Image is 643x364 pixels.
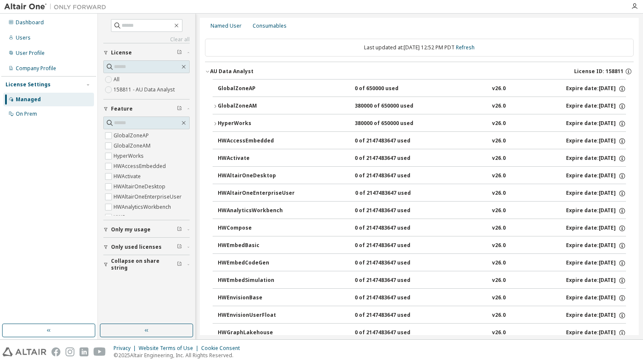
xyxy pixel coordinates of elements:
[211,23,242,29] div: Named User
[114,202,173,212] label: HWAnalyticsWorkbench
[566,137,626,145] div: Expire date: [DATE]
[51,347,60,356] img: facebook.svg
[218,167,626,185] button: HWAltairOneDesktop0 of 2147483647 usedv26.0Expire date:[DATE]
[566,312,626,319] div: Expire date: [DATE]
[355,172,431,180] div: 0 of 2147483647 used
[205,39,634,57] div: Last updated at: [DATE] 12:52 PM PDT
[218,236,626,255] button: HWEmbedBasic0 of 2147483647 usedv26.0Expire date:[DATE]
[201,345,245,352] div: Cookie Consent
[218,172,294,180] div: HWAltairOneDesktop
[218,242,294,250] div: HWEmbedBasic
[566,242,626,250] div: Expire date: [DATE]
[218,277,294,284] div: HWEmbedSimulation
[16,50,45,57] div: User Profile
[355,294,431,302] div: 0 of 2147483647 used
[218,120,294,128] div: HyperWorks
[3,347,46,356] img: altair_logo.svg
[114,171,142,182] label: HWActivate
[218,312,294,319] div: HWEnvisionUserFloat
[218,254,626,273] button: HWEmbedCodeGen0 of 2147483647 usedv26.0Expire date:[DATE]
[139,345,201,352] div: Website Terms of Use
[456,44,475,51] a: Refresh
[16,96,41,103] div: Managed
[103,238,190,256] button: Only used licenses
[218,329,294,337] div: HWGraphLakehouse
[114,151,145,161] label: HyperWorks
[114,85,176,95] label: 158811 - AU Data Analyst
[355,120,431,128] div: 380000 of 650000 used
[492,312,506,319] div: v26.0
[492,259,506,267] div: v26.0
[103,220,190,239] button: Only my usage
[114,212,148,222] label: HWCompose
[355,242,431,250] div: 0 of 2147483647 used
[177,261,182,268] span: Clear filter
[4,3,111,11] img: Altair One
[566,277,626,284] div: Expire date: [DATE]
[492,155,506,162] div: v26.0
[111,258,177,271] span: Collapse on share string
[218,80,626,98] button: GlobalZoneAP0 of 650000 usedv26.0Expire date:[DATE]
[218,155,294,162] div: HWActivate
[205,62,634,81] button: AU Data AnalystLicense ID: 158811
[218,294,294,302] div: HWEnvisionBase
[114,141,152,151] label: GlobalZoneAM
[492,172,506,180] div: v26.0
[355,312,431,319] div: 0 of 2147483647 used
[16,111,37,117] div: On Prem
[94,347,106,356] img: youtube.svg
[566,120,626,128] div: Expire date: [DATE]
[218,225,294,232] div: HWCompose
[355,259,431,267] div: 0 of 2147483647 used
[566,225,626,232] div: Expire date: [DATE]
[492,190,506,197] div: v26.0
[103,255,190,274] button: Collapse on share string
[111,105,133,112] span: Feature
[355,102,431,110] div: 380000 of 650000 used
[566,294,626,302] div: Expire date: [DATE]
[218,102,294,110] div: GlobalZoneAM
[177,105,182,112] span: Clear filter
[177,49,182,56] span: Clear filter
[103,36,190,43] a: Clear all
[218,306,626,325] button: HWEnvisionUserFloat0 of 2147483647 usedv26.0Expire date:[DATE]
[355,329,431,337] div: 0 of 2147483647 used
[355,190,432,197] div: 0 of 2147483647 used
[16,65,56,72] div: Company Profile
[566,102,626,110] div: Expire date: [DATE]
[80,347,88,356] img: linkedin.svg
[218,149,626,168] button: HWActivate0 of 2147483647 usedv26.0Expire date:[DATE]
[218,289,626,307] button: HWEnvisionBase0 of 2147483647 usedv26.0Expire date:[DATE]
[355,277,431,284] div: 0 of 2147483647 used
[114,352,245,359] p: © 2025 Altair Engineering, Inc. All Rights Reserved.
[213,114,626,133] button: HyperWorks380000 of 650000 usedv26.0Expire date:[DATE]
[218,202,626,220] button: HWAnalyticsWorkbench0 of 2147483647 usedv26.0Expire date:[DATE]
[492,102,506,110] div: v26.0
[6,81,51,88] div: License Settings
[114,161,168,171] label: HWAccessEmbedded
[218,207,294,215] div: HWAnalyticsWorkbench
[218,184,626,203] button: HWAltairOneEnterpriseUser0 of 2147483647 usedv26.0Expire date:[DATE]
[566,172,626,180] div: Expire date: [DATE]
[213,97,626,116] button: GlobalZoneAM380000 of 650000 usedv26.0Expire date:[DATE]
[566,85,626,93] div: Expire date: [DATE]
[218,190,295,197] div: HWAltairOneEnterpriseUser
[566,190,626,197] div: Expire date: [DATE]
[65,347,74,356] img: instagram.svg
[111,226,151,233] span: Only my usage
[492,85,506,93] div: v26.0
[218,132,626,151] button: HWAccessEmbedded0 of 2147483647 usedv26.0Expire date:[DATE]
[111,49,132,56] span: License
[114,192,183,202] label: HWAltairOneEnterpriseUser
[218,259,294,267] div: HWEmbedCodeGen
[566,155,626,162] div: Expire date: [DATE]
[492,329,506,337] div: v26.0
[114,131,151,141] label: GlobalZoneAP
[492,120,506,128] div: v26.0
[177,226,182,233] span: Clear filter
[492,294,506,302] div: v26.0
[355,207,431,215] div: 0 of 2147483647 used
[492,242,506,250] div: v26.0
[566,259,626,267] div: Expire date: [DATE]
[566,329,626,337] div: Expire date: [DATE]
